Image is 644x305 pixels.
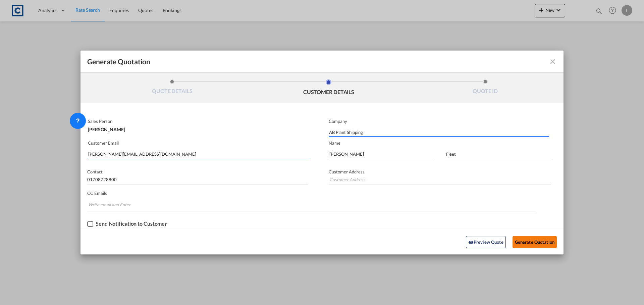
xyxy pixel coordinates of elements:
p: Sales Person [88,119,308,124]
button: Generate Quotation [513,236,557,248]
input: Chips input. [88,199,139,210]
input: Last Name [445,149,551,159]
li: QUOTE ID [407,79,563,97]
p: Name [329,140,563,146]
md-dialog: Generate QuotationQUOTE ... [80,51,563,254]
span: Generate Quotation [87,57,150,66]
li: QUOTE DETAILS [94,79,251,97]
div: [PERSON_NAME] [88,124,308,132]
p: CC Emails [87,190,536,196]
input: Search by Customer Name/Email Id/Company [88,149,309,159]
md-checkbox: Checkbox No Ink [87,221,167,227]
md-chips-wrap: Chips container. Enter the text area, then type text, and press enter to add a chip. [87,199,536,212]
div: Send Notification to Customer [96,221,167,227]
input: Contact Number [87,174,308,184]
md-icon: icon-close fg-AAA8AD cursor m-0 [549,58,557,66]
p: Contact [87,169,308,174]
p: Company [329,119,549,124]
md-icon: icon-eye [468,240,474,245]
span: Customer Address [329,169,365,174]
button: icon-eyePreview Quote [466,236,506,248]
input: First Name [329,149,434,159]
input: Customer Address [329,174,551,184]
p: Customer Email [88,140,309,146]
input: Company Name [329,127,549,137]
li: CUSTOMER DETAILS [251,79,407,97]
